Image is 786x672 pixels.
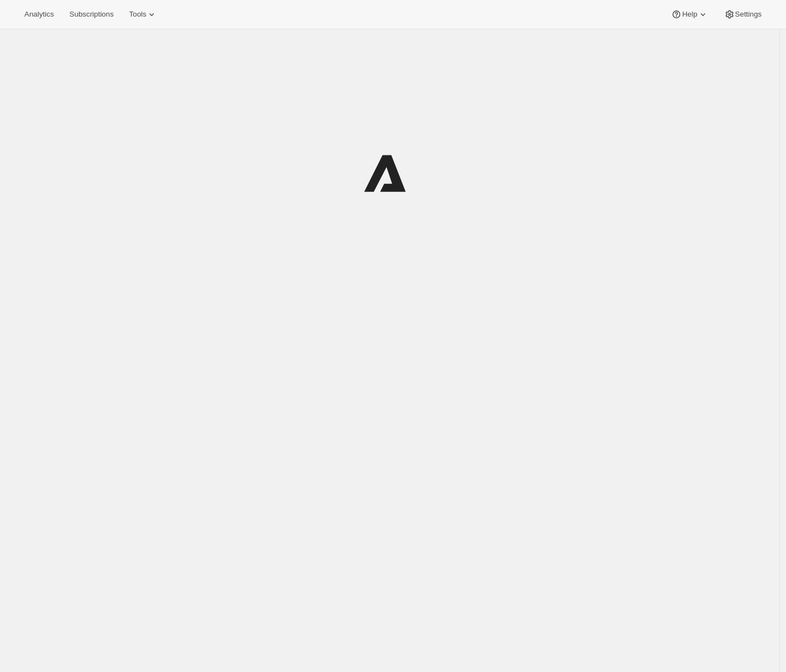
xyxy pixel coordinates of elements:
[682,10,697,19] span: Help
[18,7,60,22] button: Analytics
[122,7,164,22] button: Tools
[69,10,113,19] span: Subscriptions
[735,10,762,19] span: Settings
[129,10,146,19] span: Tools
[24,10,54,19] span: Analytics
[63,7,120,22] button: Subscriptions
[717,7,768,22] button: Settings
[664,7,715,22] button: Help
